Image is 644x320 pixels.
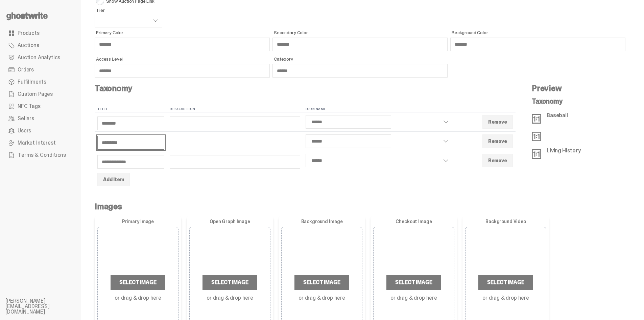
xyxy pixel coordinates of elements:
[18,91,53,97] span: Custom Pages
[482,154,513,167] button: Remove
[450,38,625,51] input: Background Color
[532,98,615,105] p: Taxonomy
[5,137,76,149] a: Market Interest
[5,76,76,88] a: Fulfillments
[373,219,454,224] label: Checkout Image
[294,275,349,290] label: Select Image
[96,57,270,61] span: Access Level
[95,84,516,92] h4: Taxonomy
[303,106,455,112] th: Icon Name
[18,43,39,48] span: Auctions
[5,27,76,39] a: Products
[5,112,76,125] a: Sellers
[452,30,625,35] span: Background Color
[95,106,167,112] th: Title
[274,30,448,35] span: Secondary Color
[96,30,270,35] span: Primary Color
[465,219,546,224] label: Background Video
[18,30,40,36] span: Products
[111,275,165,290] label: Select Image
[5,88,76,100] a: Custom Pages
[97,173,130,186] button: Add Item
[281,219,362,224] label: Background Image
[189,219,270,224] label: Open Graph Image
[95,38,270,51] input: Primary Color
[272,64,448,78] input: Category
[95,202,625,211] h4: Images
[386,275,441,290] label: Select Image
[5,100,76,112] a: NFC Tags
[274,57,448,61] span: Category
[18,152,66,158] span: Terms & Conditions
[18,104,41,109] span: NFC Tags
[482,134,513,148] button: Remove
[18,67,34,72] span: Orders
[5,39,76,51] a: Auctions
[167,106,303,112] th: Description
[97,219,178,224] label: Primary Image
[202,275,257,290] label: Select Image
[390,295,437,301] label: or drag & drop here
[547,148,581,153] p: Living History
[18,140,56,146] span: Market Interest
[18,55,60,60] span: Auction Analytics
[18,79,46,85] span: Fulfillments
[478,275,533,290] label: Select Image
[95,14,162,27] select: Tier
[5,125,76,137] a: Users
[272,38,448,51] input: Secondary Color
[115,295,161,301] label: or drag & drop here
[482,295,529,301] label: or drag & drop here
[5,298,87,315] li: [PERSON_NAME][EMAIL_ADDRESS][DOMAIN_NAME]
[5,149,76,161] a: Terms & Conditions
[18,116,34,121] span: Sellers
[482,115,513,129] button: Remove
[95,64,270,78] input: Access Level
[299,295,345,301] label: or drag & drop here
[5,64,76,76] a: Orders
[18,128,31,133] span: Users
[96,8,162,13] span: Tier
[547,113,568,118] p: Baseball
[207,295,253,301] label: or drag & drop here
[5,51,76,64] a: Auction Analytics
[532,84,615,92] h4: Preview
